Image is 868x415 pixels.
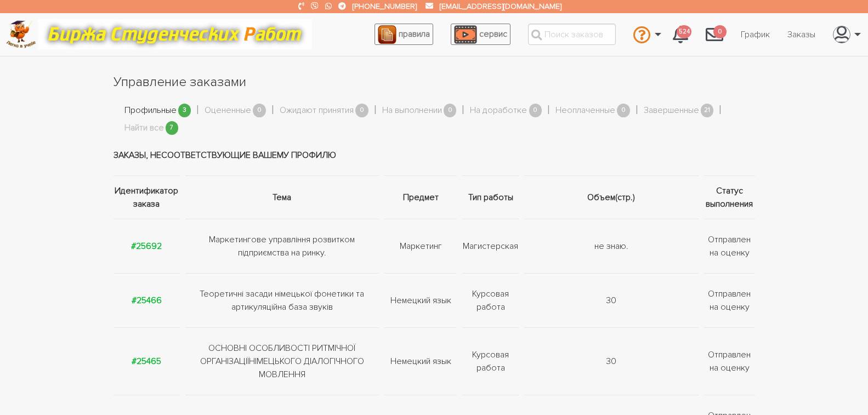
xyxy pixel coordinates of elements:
[521,219,701,274] td: не знаю.
[132,356,161,367] a: #25465
[280,104,354,118] a: Ожидают принятия
[382,104,442,118] a: На выполнении
[131,241,162,252] a: #25692
[399,29,430,39] span: правила
[355,104,368,117] span: 0
[701,219,755,274] td: Отправлен на оценку
[459,274,521,328] td: Курсовая работа
[701,176,755,219] th: Статус выполнения
[529,104,542,117] span: 0
[183,328,382,395] td: ОСНОВНІ ОСОБЛИВОСТІ РИТМІЧНОЇ ОРГАНІЗАЦІЇНІМЕЦЬКОГО ДІАЛОГІЧНОГО МОВЛЕННЯ
[353,2,417,11] a: [PHONE_NUMBER]
[382,176,459,219] th: Предмет
[382,328,459,395] td: Немецкий язык
[178,104,191,117] span: 3
[470,104,527,118] a: На доработке
[459,219,521,274] td: Магистерская
[555,104,615,118] a: Неоплаченные
[713,25,727,39] span: 0
[779,24,824,45] a: Заказы
[454,25,477,44] img: play_icon-49f7f135c9dc9a03216cfdbccbe1e3994649169d890fb554cedf0eac35a01ba8.png
[732,24,779,45] a: График
[521,176,701,219] th: Объем(стр.)
[664,20,697,49] a: 524
[114,135,755,176] td: Заказы, несоответствующие вашему профилю
[451,24,510,45] a: сервис
[6,20,36,48] img: logo-c4363faeb99b52c628a42810ed6dfb4293a56d4e4775eb116515dfe7f33672af.png
[701,274,755,328] td: Отправлен на оценку
[617,104,630,117] span: 0
[644,104,699,118] a: Завершенные
[124,121,164,135] a: Найти все
[444,104,457,117] span: 0
[114,73,755,92] h1: Управление заказами
[375,24,433,45] a: правила
[459,328,521,395] td: Курсовая работа
[528,24,616,45] input: Поиск заказов
[521,274,701,328] td: 30
[183,274,382,328] td: Теоретичні засади німецької фонетики та артикуляційна база звуків
[132,295,162,306] a: #25466
[183,176,382,219] th: Тема
[677,25,691,39] span: 524
[440,2,561,11] a: [EMAIL_ADDRESS][DOMAIN_NAME]
[697,20,732,49] a: 0
[183,219,382,274] td: Маркетингове управління розвитком підприємства на ринку.
[253,104,266,117] span: 0
[701,104,714,117] span: 21
[378,25,396,44] img: agreement_icon-feca34a61ba7f3d1581b08bc946b2ec1ccb426f67415f344566775c155b7f62c.png
[114,176,183,219] th: Идентификатор заказа
[166,121,179,135] span: 7
[521,328,701,395] td: 30
[459,176,521,219] th: Тип работы
[38,19,312,49] img: motto-12e01f5a76059d5f6a28199ef077b1f78e012cfde436ab5cf1d4517935686d32.gif
[479,29,507,39] span: сервис
[701,328,755,395] td: Отправлен на оценку
[205,104,251,118] a: Оцененные
[382,274,459,328] td: Немецкий язык
[382,219,459,274] td: Маркетинг
[124,104,177,118] a: Профильные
